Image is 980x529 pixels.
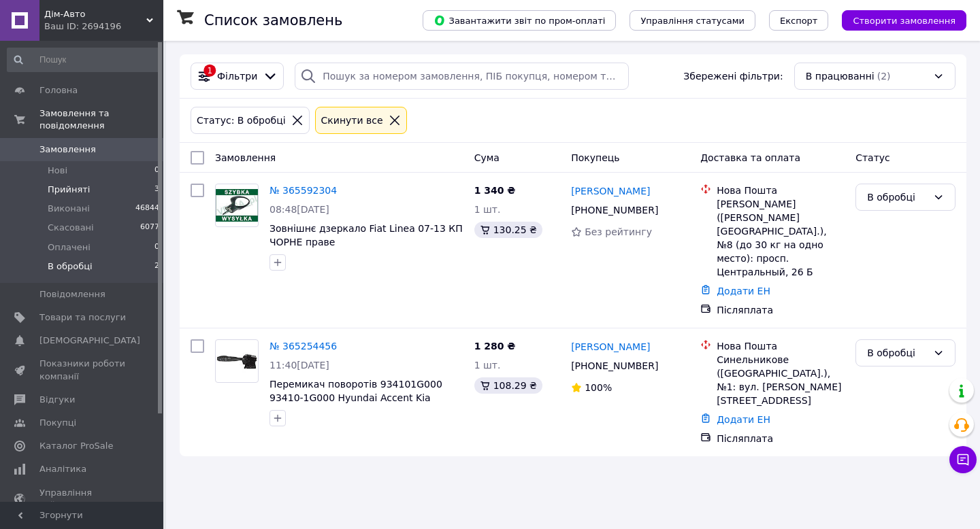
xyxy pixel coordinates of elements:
h1: Список замовлень [204,12,342,29]
div: Ваш ID: 2694196 [44,20,163,33]
div: 130.25 ₴ [474,222,542,238]
div: [PERSON_NAME] ([PERSON_NAME][GEOGRAPHIC_DATA].), №8 (до 30 кг на одно место): просп. Центральный,... [717,197,845,279]
img: Фото товару [216,345,258,377]
span: Каталог ProSale [39,440,113,452]
span: Дім-Авто [44,8,146,20]
a: № 365254456 [269,341,337,352]
button: Чат з покупцем [949,446,977,473]
span: Управління сайтом [39,487,126,511]
a: Зовнішнє дзеркало Fiat Linea 07-13 КП ЧОРНЕ праве [269,223,463,248]
span: Виконані [48,203,90,215]
span: Оплачені [48,241,91,254]
span: Замовлення та повідомлення [39,107,163,132]
input: Пошук [7,48,161,72]
span: Замовлення [39,143,96,156]
span: [DEMOGRAPHIC_DATA] [39,335,140,347]
div: Післяплата [717,432,845,445]
span: Замовлення [215,152,276,163]
span: В працюванні [806,69,875,83]
span: 3 [154,184,159,196]
button: Завантажити звіт по пром-оплаті [423,10,616,31]
span: Фільтри [217,69,257,83]
span: Скасовані [48,222,94,234]
button: Експорт [769,10,829,31]
span: [PHONE_NUMBER] [571,205,658,216]
div: Cкинути все [318,113,386,128]
div: Синельникове ([GEOGRAPHIC_DATA].), №1: вул. [PERSON_NAME][STREET_ADDRESS] [717,353,845,407]
span: Збережені фільтри: [683,69,783,83]
span: 6077 [140,222,159,234]
span: Аналітика [39,463,86,475]
a: [PERSON_NAME] [571,184,650,198]
div: 108.29 ₴ [474,377,542,394]
span: Експорт [780,16,818,26]
div: Нова Пошта [717,184,845,197]
div: Статус: В обробці [194,113,289,128]
span: Показники роботи компанії [39,358,126,382]
span: 2 [154,260,159,273]
span: Статус [855,152,890,163]
a: № 365592304 [269,185,337,196]
span: 1 шт. [474,204,501,215]
span: Створити замовлення [853,16,955,26]
button: Створити замовлення [842,10,966,31]
span: 1 шт. [474,360,501,371]
span: Завантажити звіт по пром-оплаті [434,14,605,27]
a: Фото товару [215,339,259,383]
span: 46844 [135,203,159,215]
span: Покупці [39,417,76,429]
a: Фото товару [215,184,259,227]
a: Додати ЕН [717,414,770,425]
span: 11:40[DATE] [269,360,329,371]
span: 08:48[DATE] [269,204,329,215]
span: Повідомлення [39,288,105,301]
span: Товари та послуги [39,311,126,324]
span: (2) [877,71,891,82]
a: Створити замовлення [828,14,966,25]
span: [PHONE_NUMBER] [571,360,658,371]
span: Cума [474,152,500,163]
span: Доставка та оплата [700,152,800,163]
span: Прийняті [48,184,90,196]
span: Покупець [571,152,619,163]
span: Без рейтингу [585,226,652,237]
span: 1 340 ₴ [474,185,516,196]
input: Пошук за номером замовлення, ПІБ покупця, номером телефону, Email, номером накладної [295,63,629,90]
span: В обробці [48,260,93,273]
span: Управління статусами [640,16,745,26]
div: Післяплата [717,303,845,317]
span: 0 [154,241,159,254]
span: Нові [48,165,67,177]
span: 100% [585,382,612,393]
img: Фото товару [216,189,258,221]
div: В обробці [867,345,928,360]
span: Головна [39,84,78,97]
a: Додати ЕН [717,286,770,296]
button: Управління статусами [630,10,755,31]
a: [PERSON_NAME] [571,340,650,354]
span: 0 [154,165,159,177]
span: Відгуки [39,394,75,406]
div: В обробці [867,190,928,205]
a: Перемикач поворотів 934101G000 93410-1G000 Hyundai Accent Kia Picanto Rio [269,379,442,417]
span: 1 280 ₴ [474,341,516,352]
div: Нова Пошта [717,339,845,353]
